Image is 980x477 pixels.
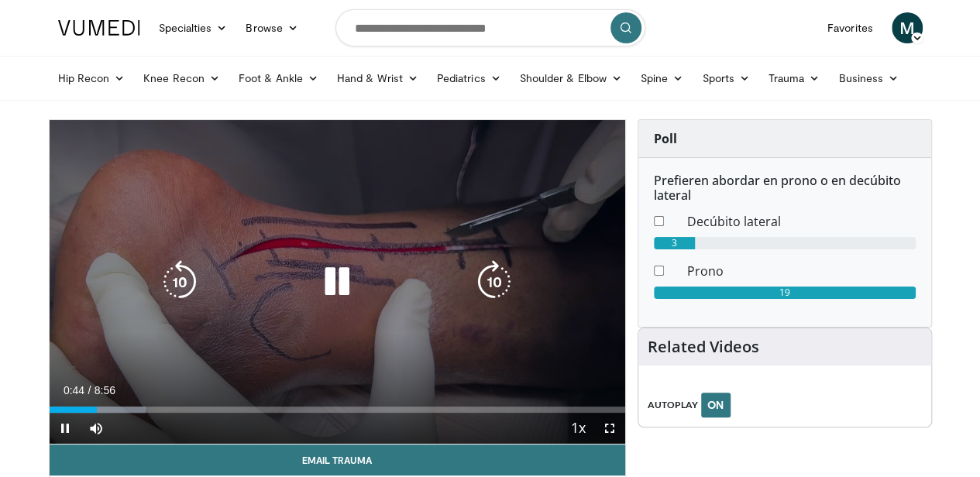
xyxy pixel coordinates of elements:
div: 3 [654,237,695,249]
span: 8:56 [95,384,115,396]
dd: Prono [676,262,927,280]
video-js: Video Player [50,120,625,444]
button: ON [701,393,731,417]
span: / [88,384,91,396]
span: 0:44 [64,384,84,396]
a: Specialties [150,12,237,43]
a: Spine [631,63,693,94]
a: Favorites [818,12,882,43]
button: Pause [50,413,81,444]
span: AUTOPLAY [648,398,698,412]
h4: Related Videos [648,338,759,356]
a: Email Trauma [50,444,625,475]
a: Trauma [759,63,830,94]
strong: Poll [654,130,677,147]
a: Browse [236,12,308,43]
a: M [892,12,923,43]
div: Progress Bar [50,407,625,413]
a: Knee Recon [134,63,229,94]
a: Hip Recon [49,63,135,94]
input: Search topics, interventions [335,9,645,46]
a: Foot & Ankle [229,63,328,94]
a: Shoulder & Elbow [511,63,631,94]
h6: Prefieren abordar en prono o en decúbito lateral [654,173,916,203]
a: Business [829,63,908,94]
button: Playback Rate [563,413,594,444]
a: Sports [693,63,759,94]
button: Mute [81,413,112,444]
a: Pediatrics [428,63,511,94]
a: Hand & Wrist [328,63,428,94]
img: VuMedi Logo [58,20,140,36]
dd: Decúbito lateral [676,212,927,231]
button: Fullscreen [594,413,625,444]
div: 19 [654,287,916,299]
